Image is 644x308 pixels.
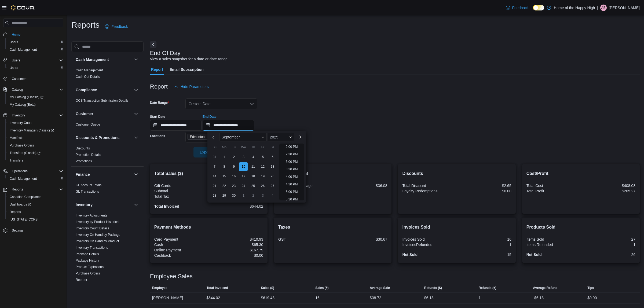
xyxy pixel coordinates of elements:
a: Dashboards [8,201,33,208]
div: day-2 [229,153,238,161]
div: $0.00 [458,189,511,193]
div: day-11 [249,162,257,171]
nav: Complex example [3,28,63,248]
div: Finance [71,182,144,197]
a: Product Expirations [76,265,104,269]
div: day-13 [268,162,277,171]
div: $65.30 [210,243,263,247]
h3: Report [150,83,168,90]
span: My Catalog (Beta) [8,101,63,108]
div: View a sales snapshot for a date or date range. [150,56,229,62]
div: day-7 [210,162,219,171]
div: day-23 [229,182,238,190]
strong: Net Sold [402,252,418,257]
span: Customer Queue [76,122,100,127]
div: 15 [458,252,511,257]
div: Tu [229,143,238,152]
span: Users [8,65,63,71]
div: Abigail Barrie [600,5,607,11]
a: GL Account Totals [76,183,101,187]
div: day-24 [239,182,248,190]
span: Customers [12,77,27,81]
div: Items Sold [526,237,580,241]
button: Operations [10,168,30,174]
div: day-29 [220,191,228,200]
div: day-21 [210,182,219,190]
span: Dashboards [10,202,31,207]
button: Finance [76,172,132,177]
a: Cash Management [8,46,39,53]
div: 26 [582,252,635,257]
button: Users [10,57,22,64]
div: day-3 [239,153,248,161]
strong: Total Invoiced [154,204,179,208]
span: Cash Management [8,46,63,53]
div: Cash Management [71,67,144,82]
strong: Net Sold [526,252,542,257]
input: Press the down key to enter a popover containing a calendar. Press the escape key to close the po... [203,120,254,131]
span: Employee [152,286,167,290]
button: Cash Management [5,46,65,53]
div: Invoices Sold [402,237,456,241]
a: Cash Out Details [76,75,100,79]
a: Feedback [504,2,531,13]
span: Inventory Count Details [76,226,109,230]
h3: Compliance [76,87,97,93]
h2: Cost/Profit [526,170,635,177]
a: Discounts [76,146,90,150]
div: Items Refunded [526,243,580,247]
a: Package History [76,259,99,262]
div: Online Payment [154,248,208,252]
a: [US_STATE] CCRS [8,216,40,223]
span: Transfers [8,157,63,164]
div: Customer [71,121,144,130]
span: Operations [10,168,63,174]
button: My Catalog (Beta) [5,101,65,108]
button: Discounts & Promotions [76,135,132,140]
div: day-22 [220,182,228,190]
a: Home [10,31,23,38]
button: Next [150,41,156,48]
div: 27 [582,237,635,241]
div: Th [249,143,257,152]
div: $410.93 [210,237,263,241]
span: OCS Transaction Submission Details [76,98,129,103]
div: $36.08 [334,184,387,188]
span: Cash Management [8,175,63,182]
button: Customer [76,111,132,116]
div: Sa [268,143,277,152]
span: Reorder [76,278,87,282]
span: Inventory Transactions [76,245,108,250]
span: Dashboards [8,201,63,208]
a: Customers [10,76,30,82]
span: Inventory On Hand by Product [76,239,119,243]
div: day-8 [220,162,228,171]
span: My Catalog (Beta) [10,102,36,107]
div: Cashback [154,253,208,258]
div: day-31 [210,153,219,161]
button: [US_STATE] CCRS [5,216,65,223]
span: Catalog [12,87,23,92]
button: Reports [1,186,65,193]
div: day-16 [229,172,238,181]
a: My Catalog (Beta) [8,101,38,108]
div: $205.27 [582,189,635,193]
span: Email Subscription [170,64,204,75]
h3: Discounts & Promotions [76,135,119,140]
button: Previous Month [210,133,218,141]
label: Start Date [150,115,165,119]
h3: Finance [76,172,90,177]
div: Button. Open the year selector. 2025 is currently selected. [268,133,294,141]
a: Inventory Count [8,120,35,126]
div: $408.08 [582,184,635,188]
div: Compliance [71,97,144,106]
div: Total Profit [526,189,580,193]
span: Home [10,31,63,38]
h1: Reports [71,20,100,30]
span: Feedback [512,5,529,10]
button: Cash Management [76,57,132,62]
span: Inventory Manager (Classic) [10,128,54,133]
div: Loyalty Redemptions [402,189,456,193]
